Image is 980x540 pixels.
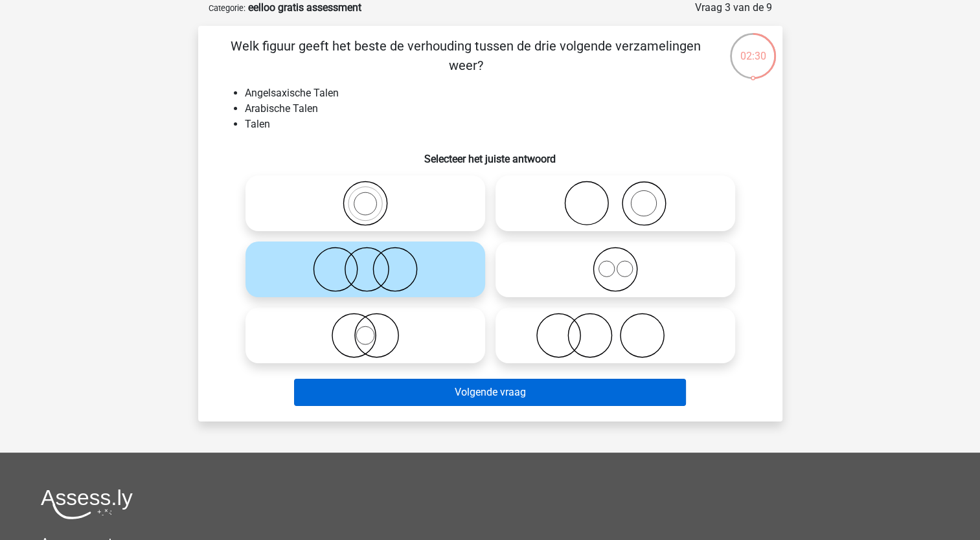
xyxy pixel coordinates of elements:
[245,101,762,117] li: Arabische Talen
[41,489,133,519] img: Assessly logo
[729,32,777,64] div: 02:30
[209,3,245,13] small: Categorie:
[219,36,713,75] p: Welk figuur geeft het beste de verhouding tussen de drie volgende verzamelingen weer?
[245,117,762,132] li: Talen
[294,379,686,406] button: Volgende vraag
[245,85,762,101] li: Angelsaxische Talen
[248,1,361,14] strong: eelloo gratis assessment
[219,142,762,165] h6: Selecteer het juiste antwoord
